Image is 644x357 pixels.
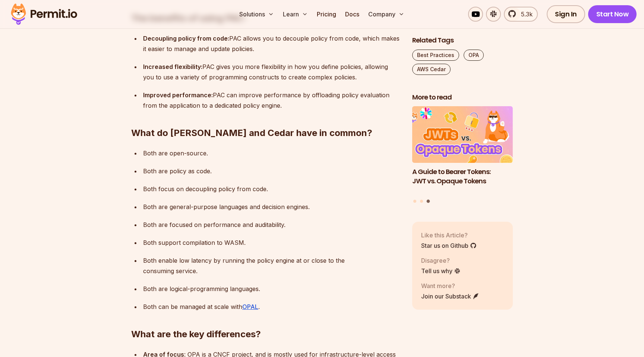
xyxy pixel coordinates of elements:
p: Both support compilation to WASM. [143,237,400,248]
strong: Improved performance: [143,91,213,99]
p: Both are open-source. [143,148,400,158]
h2: More to read [412,93,513,102]
a: Best Practices [412,50,459,61]
strong: Increased flexibility: [143,63,202,70]
a: Pricing [314,7,339,22]
a: A Guide to Bearer Tokens: JWT vs. Opaque TokensA Guide to Bearer Tokens: JWT vs. Opaque Tokens [412,107,513,195]
a: Start Now [588,5,637,23]
a: Docs [342,7,362,22]
button: Solutions [236,7,277,22]
a: Sign In [547,5,585,23]
p: Like this Article? [421,231,477,240]
p: Both enable low latency by running the policy engine at or close to the consuming service. [143,255,400,276]
p: Disagree? [421,256,461,265]
a: Join our Substack [421,292,479,301]
p: Both are logical-programming languages. [143,284,400,294]
button: Go to slide 3 [426,200,430,203]
p: PAC gives you more flexibility in how you define policies, allowing you to use a variety of progr... [143,61,400,82]
p: Both focus on decoupling policy from code. [143,184,400,194]
li: 3 of 3 [412,107,513,195]
p: Both are general-purpose languages and decision engines. [143,202,400,212]
p: Both are policy as code. [143,166,400,176]
a: OPAL [242,303,258,310]
a: Tell us why [421,266,461,275]
img: A Guide to Bearer Tokens: JWT vs. Opaque Tokens [412,107,513,163]
a: OPA [464,50,484,61]
h2: Related Tags [412,36,513,45]
p: Both can be managed at scale with . [143,301,400,312]
a: AWS Cedar [412,64,451,75]
button: Company [365,7,407,22]
button: Learn [280,7,311,22]
p: Want more? [421,281,479,290]
p: PAC can improve performance by offloading policy evaluation from the application to a dedicated p... [143,90,400,111]
h2: What are the key differences? [131,298,400,340]
button: Go to slide 2 [420,200,423,203]
p: Both are focused on performance and auditability. [143,219,400,230]
div: Posts [412,107,513,204]
a: Star us on Github [421,241,477,250]
p: PAC allows you to decouple policy from code, which makes it easier to manage and update policies. [143,33,400,54]
h3: A Guide to Bearer Tokens: JWT vs. Opaque Tokens [412,167,513,186]
a: 5.3k [504,7,538,22]
span: 5.3k [517,10,533,19]
img: Permit logo [7,1,80,27]
strong: Decoupling policy from code: [143,35,229,42]
button: Go to slide 1 [413,200,416,203]
h2: What do [PERSON_NAME] and Cedar have in common? [131,97,400,139]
